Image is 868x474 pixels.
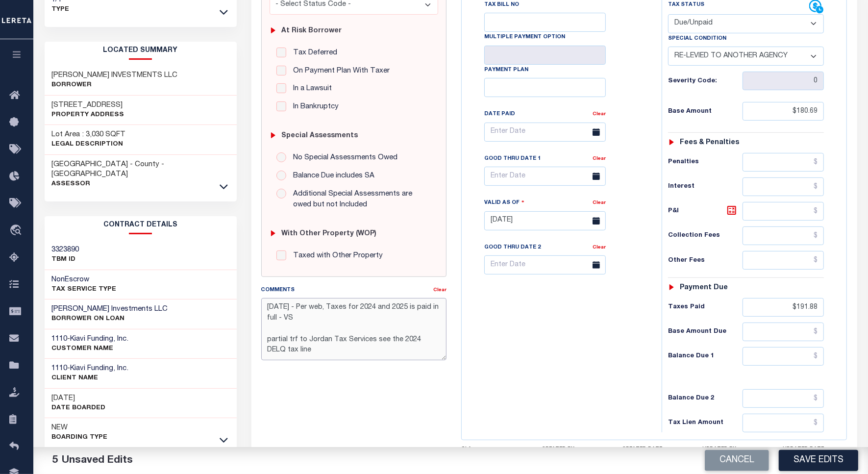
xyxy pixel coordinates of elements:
span: Kiavi Funding, Inc. [71,335,129,343]
h3: - [52,364,129,374]
a: Clear [433,288,446,293]
p: CUSTOMER Name [52,344,129,354]
label: Payment Plan [484,66,528,75]
h4: CREATED DATE [622,446,686,452]
h6: Fees & Penalties [680,139,739,147]
input: $ [743,226,824,245]
label: No Special Assessments Owed [288,152,397,164]
input: Enter Date [484,123,606,142]
label: Balance Due includes SA [288,171,374,182]
p: Tax Service Type [52,285,117,295]
a: Clear [593,245,606,250]
h6: Tax Lien Amount [668,419,743,427]
h6: Base Amount [668,108,743,116]
input: $ [743,202,824,221]
input: $ [743,251,824,270]
h3: [PERSON_NAME] INVESTMENTS LLC [52,71,178,80]
h6: with Other Property (WOP) [281,230,376,238]
h3: 3323890 [52,245,79,255]
h6: Balance Due 1 [668,352,743,360]
input: $ [743,298,824,317]
input: Enter Date [484,255,606,274]
input: $ [743,414,824,432]
h4: CREATED BY [542,446,606,452]
button: Save Edits [779,450,858,471]
span: Kiavi Funding, Inc. [71,365,129,372]
span: 1110 [52,365,68,372]
p: Assessor [52,179,229,189]
a: Clear [593,112,606,117]
h6: At Risk Borrower [281,27,342,35]
input: $ [743,102,824,121]
label: In a Lawsuit [288,83,332,95]
span: 1110 [52,335,68,343]
button: Cancel [705,450,769,471]
label: Additional Special Assessments are owed but not Included [288,189,431,211]
h3: [STREET_ADDRESS] [52,100,124,110]
h3: NonEscrow [52,275,117,285]
input: $ [743,347,824,366]
label: Special Condition [668,35,726,43]
label: Comments [261,286,295,295]
label: Tax Status [668,1,704,9]
h2: CONTRACT details [45,216,237,234]
h3: NEW [52,423,108,433]
p: Borrower [52,80,178,90]
p: CLIENT Name [52,374,129,383]
h6: Collection Fees [668,232,743,240]
label: Valid as Of [484,198,524,207]
a: Clear [593,200,606,205]
h3: [PERSON_NAME] Investments LLC [52,304,168,314]
label: Taxed with Other Property [288,250,383,262]
h6: Severity Code: [668,77,743,85]
input: Enter Date [484,211,606,230]
span: Unsaved Edits [62,455,133,466]
label: Tax Bill No [484,1,519,9]
input: $ [743,323,824,341]
p: BORROWER ON LOAN [52,314,168,324]
input: Enter Date [484,167,606,186]
input: $ [743,177,824,196]
label: Good Thru Date 2 [484,244,541,252]
h6: Other Fees [668,257,743,265]
h6: Taxes Paid [668,303,743,311]
label: Good Thru Date 1 [484,155,541,163]
p: Boarding Type [52,433,108,443]
span: 5 [52,455,58,466]
h3: [GEOGRAPHIC_DATA] - County - [GEOGRAPHIC_DATA] [52,160,229,179]
label: Tax Deferred [288,48,337,59]
h3: Lot Area : 3,030 SQFT [52,130,126,140]
i: travel_explore [9,225,25,237]
p: Property Address [52,110,124,120]
p: Legal Description [52,140,126,150]
h4: SLA [461,446,525,452]
label: Date Paid [484,110,515,119]
h6: Interest [668,183,743,191]
p: Date Boarded [52,403,106,413]
h6: P&I [668,204,743,218]
h3: - [52,334,129,344]
h6: Base Amount Due [668,328,743,336]
h4: UPDATED BY [702,446,767,452]
label: On Payment Plan With Taxer [288,66,390,77]
p: TBM ID [52,255,79,265]
a: Clear [593,156,606,161]
label: Multiple Payment Option [484,33,565,42]
h6: Payment due [680,284,728,292]
h2: LOCATED SUMMARY [45,42,237,60]
label: In Bankruptcy [288,101,339,113]
h3: [DATE] [52,394,106,403]
input: $ [743,389,824,408]
h6: Special Assessments [281,132,358,140]
input: $ [743,153,824,172]
p: Type [52,5,70,15]
h6: Penalties [668,158,743,166]
h6: Balance Due 2 [668,395,743,402]
h4: UPDATED DATE [783,446,847,452]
